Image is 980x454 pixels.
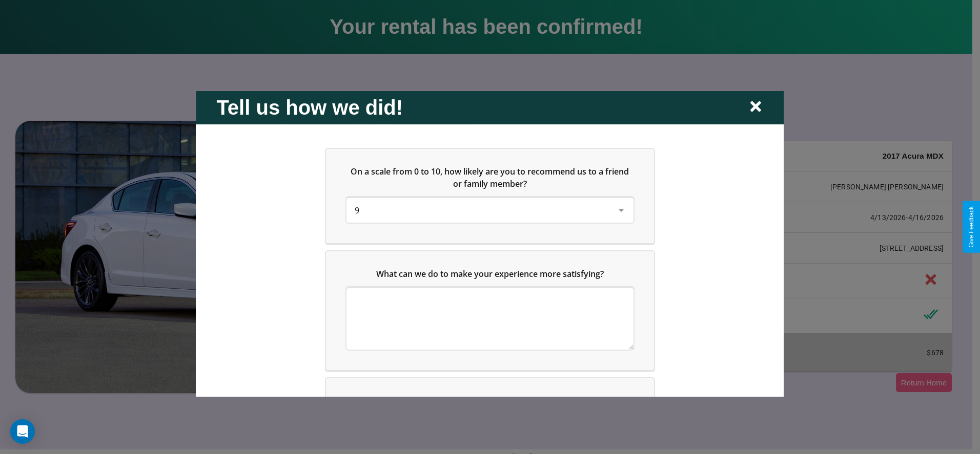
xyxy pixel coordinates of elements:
div: Give Feedback [968,206,975,248]
span: Which of the following features do you value the most in a vehicle? [357,395,617,406]
h2: Tell us how we did! [216,96,403,119]
span: On a scale from 0 to 10, how likely are you to recommend us to a friend or family member? [351,165,631,189]
span: 9 [355,204,359,215]
span: What can we do to make your experience more satisfying? [376,268,604,279]
div: On a scale from 0 to 10, how likely are you to recommend us to a friend or family member? [326,148,654,243]
div: Open Intercom Messenger [10,419,35,444]
h5: On a scale from 0 to 10, how likely are you to recommend us to a friend or family member? [346,165,634,189]
div: On a scale from 0 to 10, how likely are you to recommend us to a friend or family member? [346,198,634,222]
